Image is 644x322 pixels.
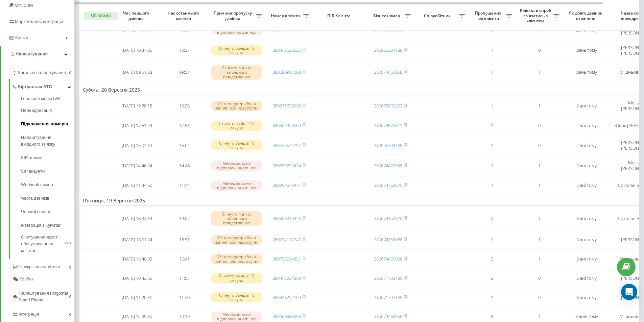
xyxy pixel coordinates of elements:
[19,276,33,282] span: Колбек
[113,41,161,60] td: [DATE] 10:37:35
[468,231,516,249] td: 1
[21,154,43,161] span: SIP шлюзи
[211,45,262,55] div: Скинуто раніше 10 секунд
[516,156,563,175] td: 1
[568,10,605,21] span: Як довго дзвінок втрачено
[211,10,256,21] span: Причина пропуску дзвінка
[12,79,74,93] a: Віртуальна АТС
[21,205,74,219] a: Чорний список
[211,235,262,245] div: Усі менеджери були зайняті або недоступні
[563,117,610,134] td: 2 дні тому
[211,65,262,80] div: Скинуто під час вітального повідомлення
[15,35,28,40] span: Кошти
[161,231,208,249] td: 18:51
[113,176,161,194] td: [DATE] 11:44:50
[519,8,553,24] span: Кількість спроб зв'язатись з клієнтом
[21,165,74,178] a: SIP акаунти
[563,136,610,155] td: 2 дні тому
[113,250,161,268] td: [DATE] 15:40:02
[21,195,49,202] span: Черга дзвінків
[516,96,563,115] td: 1
[563,41,610,60] td: день тому
[516,250,563,268] td: 1
[374,256,402,262] a: 380674455068
[468,117,516,134] td: 1
[161,136,208,155] td: 15:04
[21,178,74,192] a: Webhook номер
[12,285,74,306] a: Налаштування Ringostat Smart Phone
[516,136,563,155] td: 0
[211,312,262,322] div: Менеджери не відповіли на дзвінок
[119,10,155,21] span: Час першого дзвінка
[161,269,208,287] td: 11:57
[21,232,74,254] a: Опитування якості обслуговування клієнтівBeta
[18,83,52,90] span: Віртуальна АТС
[21,117,74,131] a: Підключення номерів
[21,168,45,175] span: SIP акаунти
[272,215,301,221] a: 380503316448
[21,234,63,254] span: Опитування якості обслуговування клієнтів
[113,207,161,229] td: [DATE] 18:32:14
[272,237,301,243] a: 380974117740
[318,13,361,19] span: ПІБ Клієнта
[468,269,516,287] td: 2
[374,103,402,109] a: 380678850223
[516,207,563,229] td: 1
[161,117,208,134] td: 17:51
[468,289,516,306] td: 1
[374,313,402,319] a: 380674455068
[563,96,610,115] td: 2 дні тому
[272,275,301,281] a: 380443234359
[211,211,262,226] div: Скинуто під час вітального повідомлення
[161,61,208,83] td: 09:51
[563,250,610,268] td: 3 дні тому
[113,136,161,155] td: [DATE] 15:04:13
[374,142,402,148] a: 380966304188
[113,269,161,287] td: [DATE] 10:43:50
[272,313,301,319] a: 380668580258
[468,156,516,175] td: 1
[161,250,208,268] td: 15:41
[19,290,69,303] span: Налаштування Ringostat Smart Phone
[516,176,563,194] td: 1
[21,208,51,215] span: Чорний список
[19,264,60,270] span: Наскрізна аналітика
[272,294,301,300] a: 380443234109
[12,65,74,79] a: Загальні налаштування
[1,46,74,62] a: Налаштування
[418,13,459,19] span: Співробітник
[269,13,303,19] span: Номер клієнта
[272,163,301,169] a: 380639223424
[18,69,66,76] span: Загальні налаштування
[211,292,262,302] div: Скинуто раніше 10 секунд
[15,3,33,8] span: Mini CRM
[272,47,301,53] a: 380443528220
[113,289,161,306] td: [DATE] 11:20:51
[113,61,161,83] td: [DATE] 09:51:33
[21,192,74,205] a: Черга дзвінків
[21,151,74,165] a: SIP шлюзи
[516,231,563,249] td: 1
[113,156,161,175] td: [DATE] 14:46:34
[161,176,208,194] td: 11:44
[161,156,208,175] td: 14:46
[516,61,563,83] td: 1
[516,269,563,287] td: 0
[19,311,39,318] span: Інтеграція
[21,107,52,114] span: Переадресація
[516,117,563,134] td: 0
[16,51,48,56] span: Налаштування
[21,219,74,232] a: Інтеграція з Kyivstar
[374,163,402,169] a: 380674455068
[374,69,402,75] a: 380674455068
[113,231,161,249] td: [DATE] 18:51:24
[563,269,610,287] td: 3 дні тому
[472,10,506,21] span: Пропущених від клієнта
[563,176,610,194] td: 2 дні тому
[563,207,610,229] td: 3 дні тому
[113,117,161,134] td: [DATE] 17:51:24
[161,207,208,229] td: 19:02
[516,289,563,306] td: 0
[21,95,74,104] a: Голосове меню IVR
[563,156,610,175] td: 2 дні тому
